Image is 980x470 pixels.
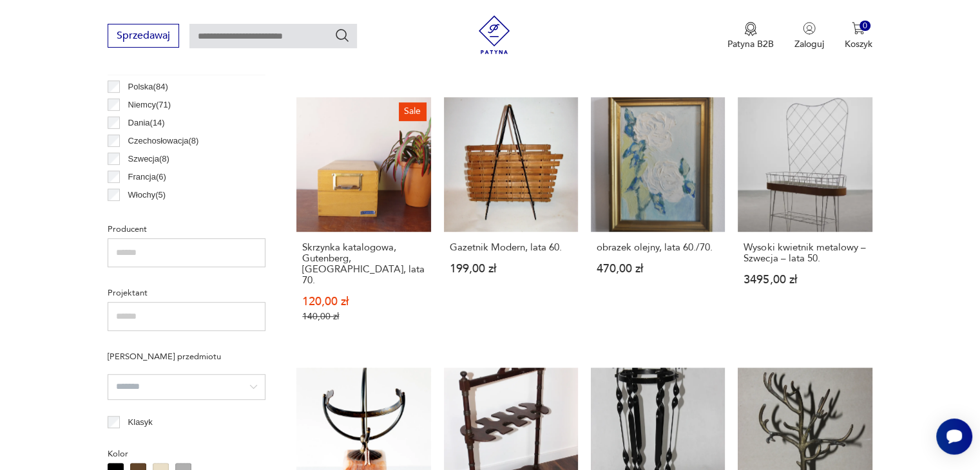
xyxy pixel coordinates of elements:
a: Ikona medaluPatyna B2B [727,22,774,50]
a: Gazetnik Modern, lata 60.Gazetnik Modern, lata 60.199,00 zł [444,97,578,346]
p: Patyna B2B [727,38,774,50]
p: 199,00 zł [450,263,572,274]
p: Czechosłowacja ( 8 ) [128,134,199,148]
button: Sprzedawaj [108,24,179,48]
p: 470,00 zł [597,263,719,274]
h3: Gazetnik Modern, lata 60. [450,242,572,253]
p: Dania ( 14 ) [128,116,165,130]
p: Kolor [108,447,265,461]
p: Włochy ( 5 ) [128,188,166,202]
p: Klasyk [128,415,153,429]
p: 140,00 zł [302,311,425,322]
p: Polska ( 84 ) [128,80,168,94]
iframe: Smartsupp widget button [936,418,972,455]
h3: obrazek olejny, lata 60./70. [597,242,719,253]
p: 3495,00 zł [744,274,866,285]
p: Producent [108,222,265,236]
p: Niemcy ( 71 ) [128,98,171,112]
div: 0 [860,21,870,32]
img: Ikona koszyka [852,22,865,35]
img: Ikonka użytkownika [803,22,816,35]
p: Zaloguj [794,38,824,50]
button: Zaloguj [794,22,824,50]
p: Koszyk [845,38,872,50]
button: 0Koszyk [845,22,872,50]
a: SaleSkrzynka katalogowa, Gutenberg, Niemcy, lata 70.Skrzynka katalogowa, Gutenberg, [GEOGRAPHIC_D... [296,97,430,346]
p: [PERSON_NAME] przedmiotu [108,350,265,364]
p: 120,00 zł [302,296,425,307]
p: Szwecja ( 8 ) [128,152,169,166]
h3: Skrzynka katalogowa, Gutenberg, [GEOGRAPHIC_DATA], lata 70. [302,242,425,286]
img: Ikona medalu [744,22,757,36]
a: Wysoki kwietnik metalowy – Szwecja – lata 50.Wysoki kwietnik metalowy – Szwecja – lata 50.3495,00 zł [738,97,872,346]
p: Projektant [108,286,265,300]
button: Patyna B2B [727,22,774,50]
h3: Wysoki kwietnik metalowy – Szwecja – lata 50. [744,242,866,264]
img: Patyna - sklep z meblami i dekoracjami vintage [475,15,514,54]
a: Sprzedawaj [108,32,179,41]
p: [GEOGRAPHIC_DATA] ( 4 ) [128,206,226,220]
button: Szukaj [334,28,350,43]
p: Francja ( 6 ) [128,170,166,184]
a: obrazek olejny, lata 60./70.obrazek olejny, lata 60./70.470,00 zł [591,97,725,346]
